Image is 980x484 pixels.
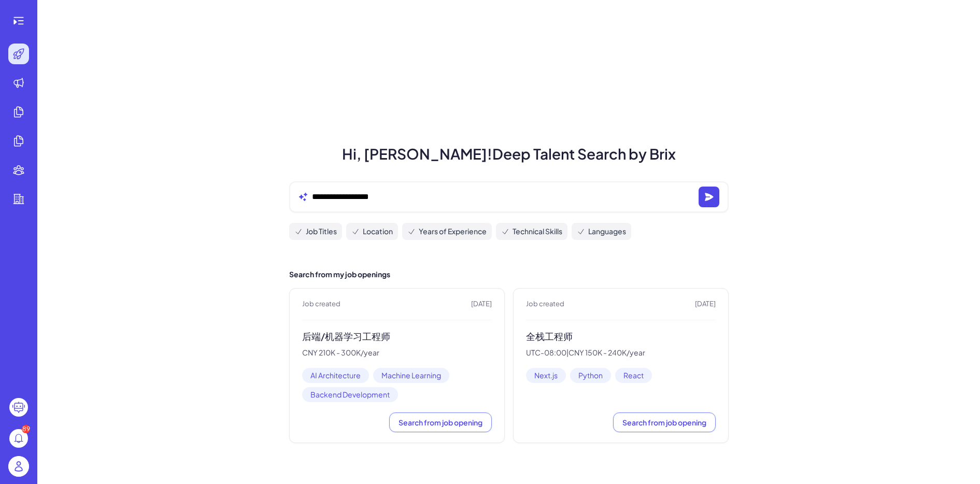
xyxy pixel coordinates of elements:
span: Technical Skills [513,226,562,237]
span: Python [570,368,611,383]
h3: 后端/机器学习工程师 [302,331,492,343]
span: Job Titles [306,226,337,237]
img: user_logo.png [8,456,29,477]
span: Job created [302,299,340,309]
span: Location [363,226,393,237]
p: UTC-08:00 | CNY 150K - 240K/year [526,348,716,358]
h1: Hi, [PERSON_NAME]! Deep Talent Search by Brix [277,143,741,165]
h3: 全栈工程师 [526,331,716,343]
span: Machine Learning [373,368,449,383]
div: 89 [22,425,30,433]
span: Backend Development [302,387,398,402]
span: Job created [526,299,564,309]
span: React [615,368,652,383]
h2: Search from my job openings [289,269,729,280]
p: CNY 210K - 300K/year [302,348,492,358]
span: Years of Experience [419,226,487,237]
span: [DATE] [695,299,716,309]
span: Languages [588,226,626,237]
span: Search from job opening [622,418,706,427]
span: Next.js [526,368,566,383]
span: [DATE] [471,299,492,309]
span: Search from job opening [399,418,482,427]
span: AI Architecture [302,368,369,383]
button: Search from job opening [613,412,716,432]
button: Search from job opening [389,412,492,432]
